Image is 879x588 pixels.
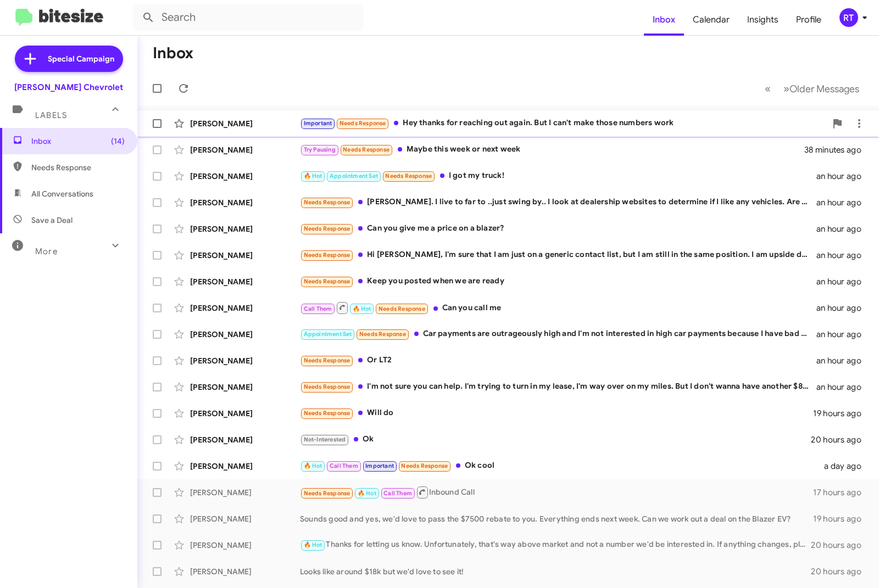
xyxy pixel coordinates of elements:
[35,110,67,120] span: Labels
[813,487,870,498] div: 17 hours ago
[385,172,432,180] span: Needs Response
[31,215,73,226] span: Save a Deal
[190,197,300,208] div: [PERSON_NAME]
[190,408,300,419] div: [PERSON_NAME]
[644,4,684,36] a: Inbox
[153,44,193,62] h1: Inbox
[300,566,811,577] div: Looks like around $18k but we'd love to see it!
[300,196,816,209] div: [PERSON_NAME]. I live to far to ..just swing by.. I look at dealership websites to determine if I...
[304,357,351,364] span: Needs Response
[343,146,390,153] span: Needs Response
[365,462,394,469] span: Important
[304,146,336,153] span: Try Pausing
[789,83,859,95] span: Older Messages
[190,513,300,524] div: [PERSON_NAME]
[816,382,870,393] div: an hour ago
[190,171,300,182] div: [PERSON_NAME]
[816,303,870,313] div: an hour ago
[300,460,820,472] div: Ok cool
[358,490,376,497] span: 🔥 Hot
[190,540,300,551] div: [PERSON_NAME]
[401,462,448,469] span: Needs Response
[190,276,300,287] div: [PERSON_NAME]
[190,118,300,129] div: [PERSON_NAME]
[190,223,300,234] div: [PERSON_NAME]
[304,199,351,206] span: Needs Response
[300,143,804,156] div: Maybe this week or next week
[304,541,322,548] span: 🔥 Hot
[300,513,813,524] div: Sounds good and yes, we'd love to pass the $7500 rebate to you. Everything ends next week. Can we...
[304,251,351,259] span: Needs Response
[353,305,371,312] span: 🔥 Hot
[300,433,811,446] div: Ok
[300,275,816,288] div: Keep you posted when we are ready
[304,278,351,285] span: Needs Response
[15,46,123,72] a: Special Campaign
[777,77,866,100] button: Next
[811,566,870,577] div: 20 hours ago
[816,250,870,261] div: an hour ago
[31,162,125,173] span: Needs Response
[300,354,816,367] div: Or LT2
[300,170,816,182] div: I got my truck!
[111,136,125,147] span: (14)
[190,329,300,340] div: [PERSON_NAME]
[31,136,125,147] span: Inbox
[804,144,870,155] div: 38 minutes ago
[813,408,870,419] div: 19 hours ago
[816,197,870,208] div: an hour ago
[684,4,738,36] a: Calendar
[14,82,123,93] div: [PERSON_NAME] Chevrolet
[816,329,870,340] div: an hour ago
[816,171,870,182] div: an hour ago
[300,328,816,340] div: Car payments are outrageously high and I'm not interested in high car payments because I have bad...
[304,436,346,443] span: Not-Interested
[816,276,870,287] div: an hour ago
[816,355,870,366] div: an hour ago
[300,407,813,419] div: Will do
[359,331,406,338] span: Needs Response
[300,485,813,499] div: Inbound Call
[31,188,93,199] span: All Conversations
[304,172,322,180] span: 🔥 Hot
[300,380,816,393] div: I'm not sure you can help. I'm trying to turn in my lease, I'm way over on my miles. But I don't ...
[758,77,777,100] button: Previous
[330,462,358,469] span: Call Them
[304,490,351,497] span: Needs Response
[133,4,364,31] input: Search
[783,82,789,96] span: »
[190,434,300,445] div: [PERSON_NAME]
[190,461,300,472] div: [PERSON_NAME]
[304,331,352,338] span: Appointment Set
[300,301,816,315] div: Can you call me
[190,487,300,498] div: [PERSON_NAME]
[304,383,351,390] span: Needs Response
[304,120,332,127] span: Important
[759,77,866,100] nav: Page navigation example
[830,8,867,27] button: RT
[839,8,858,27] div: RT
[811,434,870,445] div: 20 hours ago
[811,540,870,551] div: 20 hours ago
[300,249,816,261] div: Hi [PERSON_NAME], I'm sure that I am just on a generic contact list, but I am still in the same p...
[48,53,114,64] span: Special Campaign
[738,4,787,36] a: Insights
[820,461,870,472] div: a day ago
[304,462,322,469] span: 🔥 Hot
[190,303,300,313] div: [PERSON_NAME]
[304,410,351,417] span: Needs Response
[765,82,771,96] span: «
[190,250,300,261] div: [PERSON_NAME]
[330,172,378,180] span: Appointment Set
[300,222,816,235] div: Can you give me a price on a blazer?
[816,223,870,234] div: an hour ago
[304,225,351,232] span: Needs Response
[300,117,826,130] div: Hey thanks for reaching out again. But I can't make those numbers work
[190,144,300,155] div: [PERSON_NAME]
[340,120,386,127] span: Needs Response
[190,382,300,393] div: [PERSON_NAME]
[787,4,830,36] span: Profile
[35,247,58,256] span: More
[383,490,412,497] span: Call Them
